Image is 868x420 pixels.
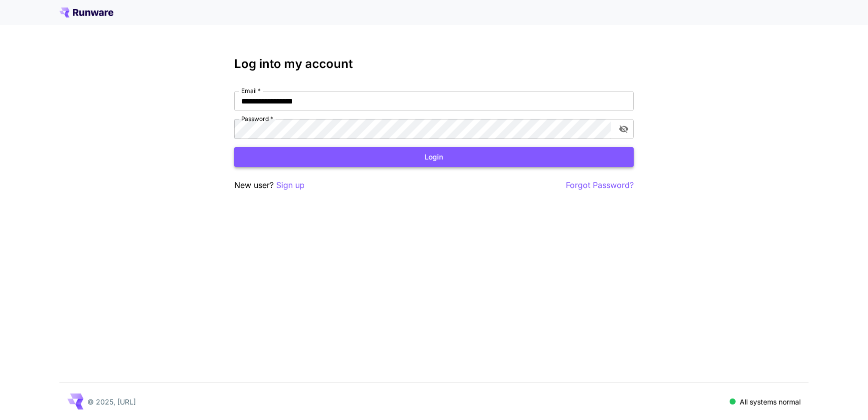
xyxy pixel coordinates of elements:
button: Sign up [276,179,305,191]
p: © 2025, [URL] [87,396,136,407]
label: Email [241,86,261,95]
p: New user? [234,179,305,191]
button: toggle password visibility [615,120,633,138]
button: Login [234,147,634,167]
p: All systems normal [740,396,801,407]
button: Forgot Password? [566,179,634,191]
h3: Log into my account [234,57,634,71]
label: Password [241,114,273,123]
